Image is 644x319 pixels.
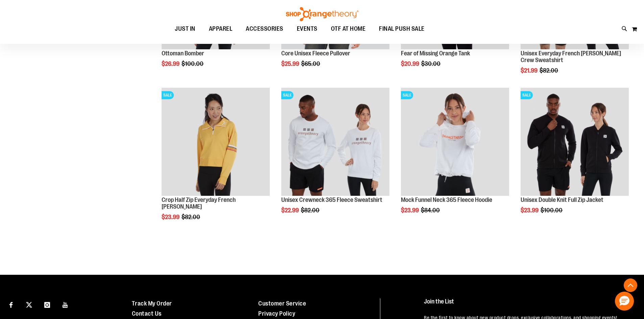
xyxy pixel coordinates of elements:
[258,310,295,317] a: Privacy Policy
[281,88,389,196] img: Product image for Unisex Crewneck 365 Fleece Sweatshirt
[331,21,366,36] span: OTF AT HOME
[285,7,359,21] img: Shop Orangetheory
[158,84,273,237] div: product
[521,196,603,203] a: Unisex Double Knit Full Zip Jacket
[521,50,621,63] a: Unisex Everyday French [PERSON_NAME] Crew Sweatshirt
[162,196,236,210] a: Crop Half Zip Everyday French [PERSON_NAME]
[281,50,350,57] a: Core Unisex Fleece Pullover
[281,196,382,203] a: Unisex Crewneck 365 Fleece Sweatshirt
[281,88,389,197] a: Product image for Unisex Crewneck 365 Fleece SweatshirtSALE
[162,88,270,196] img: Product image for Crop Half Zip Everyday French Terry Pullover
[401,196,492,203] a: Mock Funnel Neck 365 Fleece Hoodie
[401,88,509,197] a: Product image for Mock Funnel Neck 365 Fleece HoodieSALE
[281,91,293,99] span: SALE
[401,207,420,214] span: $23.99
[162,50,204,57] a: Ottoman Bomber
[202,21,239,37] a: APPAREL
[132,300,172,307] a: Track My Order
[401,91,413,99] span: SALE
[421,207,441,214] span: $84.00
[258,300,306,307] a: Customer Service
[301,207,320,214] span: $82.00
[209,21,233,36] span: APPAREL
[541,207,564,214] span: $100.00
[301,60,321,67] span: $65.00
[521,67,539,74] span: $21.99
[162,88,270,197] a: Product image for Crop Half Zip Everyday French Terry PulloverSALE
[398,84,512,231] div: product
[281,207,300,214] span: $22.99
[182,214,201,220] span: $82.00
[401,88,509,196] img: Product image for Mock Funnel Neck 365 Fleece Hoodie
[424,298,628,311] h4: Join the List
[521,207,540,214] span: $23.99
[278,84,393,231] div: product
[517,84,632,231] div: product
[162,60,181,67] span: $26.99
[324,21,373,37] a: OTF AT HOME
[26,302,32,308] img: Twitter
[290,21,324,37] a: EVENTS
[162,91,174,99] span: SALE
[521,91,533,99] span: SALE
[281,60,300,67] span: $25.99
[41,298,53,310] a: Visit our Instagram page
[421,60,442,67] span: $30.00
[372,21,431,36] a: FINAL PUSH SALE
[624,278,637,292] button: Back To Top
[239,21,290,37] a: ACCESSORIES
[182,60,205,67] span: $100.00
[401,60,420,67] span: $20.99
[5,298,17,310] a: Visit our Facebook page
[297,21,317,36] span: EVENTS
[379,21,425,36] span: FINAL PUSH SALE
[168,21,202,37] a: JUST IN
[162,214,181,220] span: $23.99
[401,50,470,57] a: Fear of Missing Orange Tank
[615,292,634,311] button: Hello, have a question? Let’s chat.
[59,298,71,310] a: Visit our Youtube page
[246,21,283,36] span: ACCESSORIES
[540,67,559,74] span: $82.00
[132,310,162,317] a: Contact Us
[175,21,195,36] span: JUST IN
[23,298,35,310] a: Visit our X page
[521,88,629,197] a: Product image for Unisex Double Knit Full Zip JacketSALE
[521,88,629,196] img: Product image for Unisex Double Knit Full Zip Jacket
